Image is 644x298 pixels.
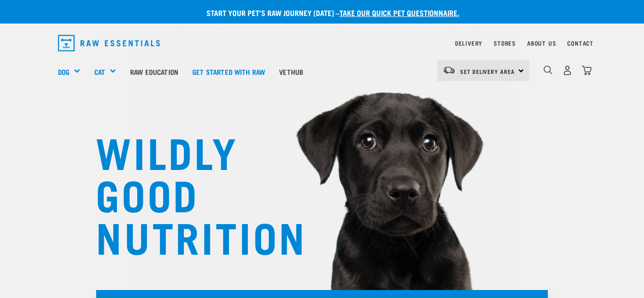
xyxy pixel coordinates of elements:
a: Contact [567,41,594,45]
a: Get started with Raw [185,53,272,90]
nav: dropdown navigation [50,31,594,55]
img: user.png [562,65,572,75]
img: van-moving.png [443,66,455,74]
a: take our quick pet questionnaire. [339,10,459,15]
a: Dog [58,66,69,77]
h1: WILDLY GOOD NUTRITION [96,129,284,257]
a: Vethub [272,53,310,90]
a: Stores [494,41,516,45]
img: Raw Essentials Logo [58,35,160,51]
img: home-icon-1@2x.png [544,65,553,74]
a: Raw Education [123,53,185,90]
a: Delivery [455,41,482,45]
a: About Us [527,41,556,45]
span: Set Delivery Area [460,70,515,73]
img: home-icon@2x.png [582,65,592,75]
a: Cat [94,66,105,77]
